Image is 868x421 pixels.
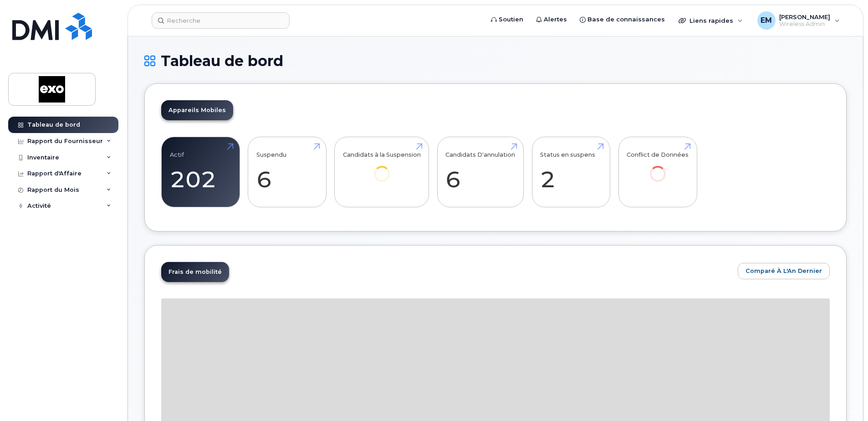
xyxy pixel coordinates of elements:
a: Conflict de Données [627,142,689,195]
a: Candidats D'annulation 6 [445,142,515,202]
a: Candidats à la Suspension [343,142,421,195]
a: Suspendu 6 [256,142,318,202]
a: Actif 202 [170,142,231,202]
span: Comparé à l'An Dernier [745,267,822,275]
a: Appareils Mobiles [161,100,233,120]
a: Status en suspens 2 [540,142,602,202]
a: Frais de mobilité [161,262,229,282]
h1: Tableau de bord [144,53,847,69]
button: Comparé à l'An Dernier [738,263,830,279]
